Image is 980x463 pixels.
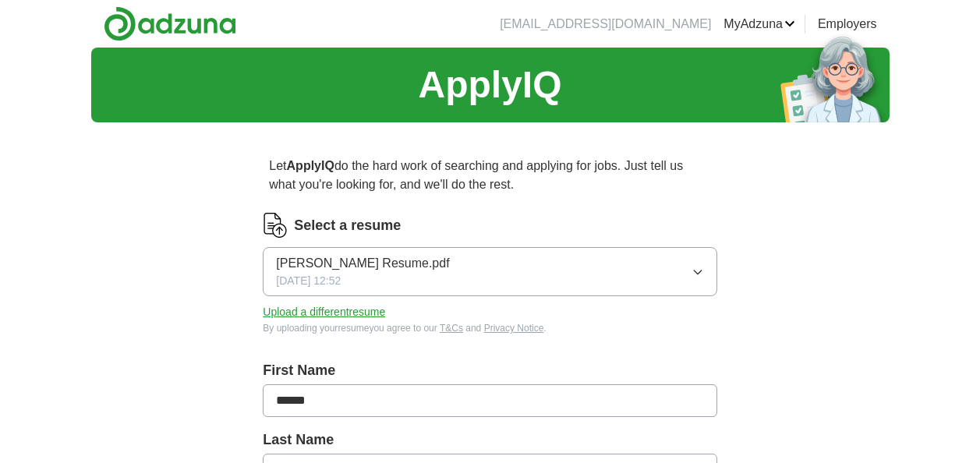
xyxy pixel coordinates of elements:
[263,321,716,335] div: By uploading your resume you agree to our and .
[263,247,716,296] button: [PERSON_NAME] Resume.pdf[DATE] 12:52
[287,159,334,172] strong: ApplyIQ
[276,273,341,289] span: [DATE] 12:52
[104,6,236,41] img: Adzuna logo
[263,213,288,238] img: CV Icon
[500,15,711,34] li: [EMAIL_ADDRESS][DOMAIN_NAME]
[818,15,877,34] a: Employers
[294,215,401,236] label: Select a resume
[263,360,716,381] label: First Name
[440,323,463,334] a: T&Cs
[263,429,716,451] label: Last Name
[276,254,449,273] span: [PERSON_NAME] Resume.pdf
[484,323,544,334] a: Privacy Notice
[724,15,795,34] a: MyAdzuna
[418,57,561,113] h1: ApplyIQ
[263,304,385,320] button: Upload a differentresume
[263,150,716,200] p: Let do the hard work of searching and applying for jobs. Just tell us what you're looking for, an...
